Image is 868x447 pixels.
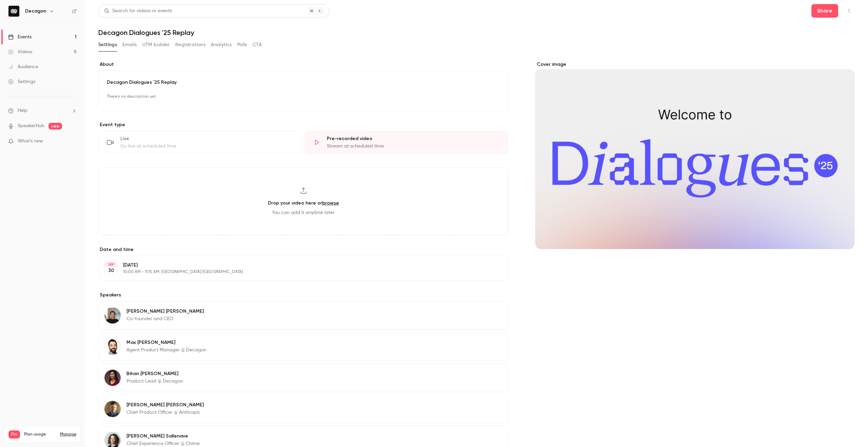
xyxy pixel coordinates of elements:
p: [DATE] [123,262,472,269]
div: LiveGo live at scheduled time [98,131,302,154]
p: [PERSON_NAME] [PERSON_NAME] [126,402,204,408]
button: Share [811,4,838,18]
button: Analytics [211,39,232,50]
button: Registrations [175,39,205,50]
p: Event type [98,121,508,128]
label: Speakers [98,292,508,298]
span: What's new [18,138,43,145]
button: Polls [237,39,247,50]
p: 30 [108,267,114,274]
div: Go live at scheduled time [120,143,294,150]
p: [PERSON_NAME] [PERSON_NAME] [126,308,204,315]
a: browse [322,200,339,206]
p: 10:00 AM - 11:15 AM, [GEOGRAPHIC_DATA]/[GEOGRAPHIC_DATA] [123,269,472,275]
label: About [98,61,508,68]
span: You can add it anytime later [272,209,335,216]
p: There's no description yet [107,91,500,102]
p: Co-founder and CEO [126,315,204,322]
li: help-dropdown-opener [8,107,77,114]
div: Search for videos or events [104,7,172,15]
div: Bihan JiangBihan [PERSON_NAME]Product Lead @ Decagon [98,364,508,392]
p: Max [PERSON_NAME] [126,339,206,346]
img: Mike Krieger [104,401,121,417]
div: Live [120,135,294,142]
img: Max Lowenthal [104,338,121,355]
div: Pre-recorded videoStream at scheduled time [305,131,509,154]
button: CTA [253,39,262,50]
div: Settings [8,78,35,85]
iframe: Noticeable Trigger [68,138,77,144]
p: [PERSON_NAME] Sallenave [126,433,200,440]
p: Agent Product Manager @ Decagon [126,347,206,353]
a: Manage [60,432,76,437]
label: Cover image [535,61,854,68]
label: Date and time [98,246,508,253]
div: Audience [8,63,38,70]
div: Stream at scheduled time [327,143,500,150]
p: Chief Product Officer @ Anthropic [126,409,204,416]
span: Plan usage [24,432,56,437]
a: SpeakerHub [18,122,44,130]
img: Bihan Jiang [104,370,121,386]
button: Settings [98,39,117,50]
h3: Drop your video here or [268,199,339,207]
button: Emails [122,39,137,50]
section: Cover image [535,61,854,249]
span: new [48,123,62,130]
h6: Decagon [25,8,46,15]
p: Bihan [PERSON_NAME] [126,370,183,377]
p: Decagon Dialogues '25 Replay [107,79,500,86]
div: Pre-recorded video [327,135,500,142]
h1: Decagon Dialogues '25 Replay [98,28,854,37]
div: Mike Krieger[PERSON_NAME] [PERSON_NAME]Chief Product Officer @ Anthropic [98,395,508,423]
div: Max LowenthalMax [PERSON_NAME]Agent Product Manager @ Decagon [98,332,508,361]
div: Events [8,34,32,40]
p: Product Lead @ Decagon [126,378,183,385]
span: Help [18,107,27,114]
button: UTM builder [142,39,170,50]
span: Pro [8,430,20,439]
div: Videos [8,48,32,55]
p: Chief Experience Officer @ Chime [126,440,200,447]
img: Decagon [8,6,19,17]
div: SEP [105,262,117,267]
img: Jesse Zhang [104,307,121,324]
div: Jesse Zhang[PERSON_NAME] [PERSON_NAME]Co-founder and CEO [98,301,508,330]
